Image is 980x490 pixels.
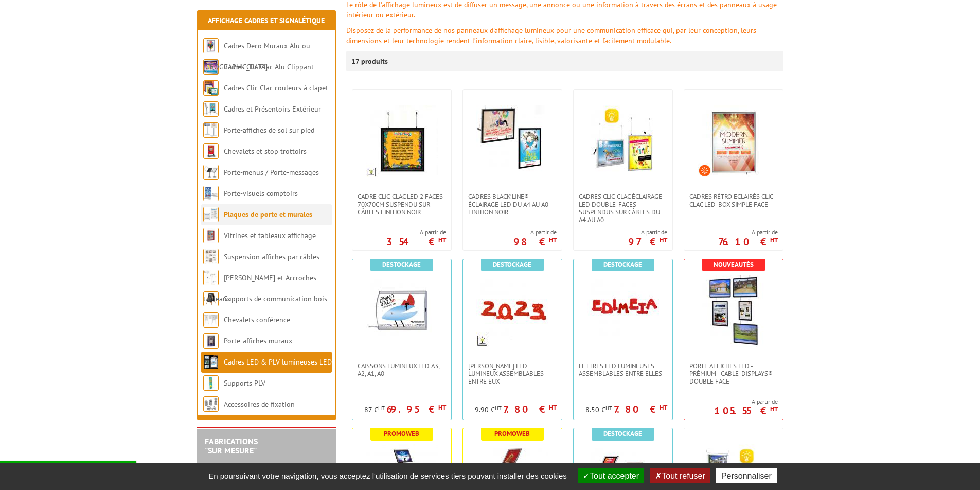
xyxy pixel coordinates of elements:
img: Porte-affiches muraux [203,333,219,349]
a: Cadres Black’Line® éclairage LED du A4 au A0 finition noir [463,193,562,216]
b: Promoweb [494,429,530,438]
font: Disposez de la performance de nos panneaux d'affichage lumineux pour une communication efficace q... [346,26,756,45]
img: Porte-affiches de sol sur pied [203,122,219,138]
img: Lettres LED lumineuses assemblables entre elles [587,275,659,347]
a: Vitrines et tableaux affichage [224,231,316,240]
sup: HT [770,405,778,413]
a: [PERSON_NAME] LED lumineux assemblables entre eux [463,362,562,385]
p: 9.90 € [475,406,502,414]
a: Cadres Rétro Eclairés Clic-Clac LED-Box simple face [684,193,783,208]
p: 7.80 € [503,406,557,412]
a: Chevalets et stop trottoirs [224,147,307,156]
span: Lettres LED lumineuses assemblables entre elles [579,362,667,377]
span: A partir de [718,228,778,237]
a: Porte-affiches muraux [224,336,292,346]
b: Destockage [382,260,421,269]
img: Chevalets conférence [203,312,219,328]
a: [PERSON_NAME] et Accroches tableaux [203,273,316,303]
img: Cadres Rétro Eclairés Clic-Clac LED-Box simple face [698,105,770,177]
span: A partir de [628,228,667,237]
a: Chevalets conférence [224,315,290,324]
span: A partir de [714,397,778,406]
sup: HT [549,403,557,412]
b: Destockage [603,429,642,438]
a: Cadres Clic-Clac couleurs à clapet [224,83,328,93]
b: Destockage [493,260,531,269]
img: Chiffres LED lumineux assemblables entre eux [476,275,548,347]
img: Suspension affiches par câbles [203,249,219,264]
span: En poursuivant votre navigation, vous acceptez l'utilisation de services tiers pouvant installer ... [203,471,572,480]
a: Porte-visuels comptoirs [224,189,298,198]
p: 87 € [364,406,385,414]
sup: HT [660,235,667,244]
button: Tout accepter [578,468,644,483]
p: 354 € [386,239,446,245]
a: Porte-menus / Porte-messages [224,168,319,177]
sup: HT [660,403,667,412]
p: 8.50 € [585,406,612,414]
img: Cadre Clic-Clac LED 2 faces 70x70cm suspendu sur câbles finition noir [366,105,438,177]
span: Cadres Rétro Eclairés Clic-Clac LED-Box simple face [689,193,778,208]
a: Cadres Deco Muraux Alu ou [GEOGRAPHIC_DATA] [203,41,310,71]
img: Porte-menus / Porte-messages [203,165,219,180]
a: Caissons lumineux LED A3, A2, A1, A0 [352,362,451,377]
sup: HT [438,403,446,412]
sup: HT [495,404,502,411]
img: Porte-visuels comptoirs [203,186,219,201]
img: Supports PLV [203,375,219,391]
p: 98 € [513,239,557,245]
a: Porte-affiches de sol sur pied [224,125,314,135]
a: Cadre Clic-Clac LED 2 faces 70x70cm suspendu sur câbles finition noir [352,193,451,216]
img: Cimaises et Accroches tableaux [203,270,219,285]
img: Cadres et Présentoirs Extérieur [203,101,219,117]
a: Affichage Cadres et Signalétique [208,16,325,25]
a: Suspension affiches par câbles [224,252,319,261]
p: 76.10 € [718,239,778,245]
img: Cadres LED & PLV lumineuses LED [203,354,219,370]
img: Porte Affiches LED - Prémium - Cable-Displays® Double face [698,275,770,347]
a: FABRICATIONS"Sur Mesure" [205,436,258,456]
sup: HT [549,235,557,244]
p: 105.55 € [714,408,778,414]
span: A partir de [386,228,446,237]
p: 97 € [628,239,667,245]
button: Tout refuser [650,468,710,483]
img: Vitrines et tableaux affichage [203,228,219,243]
p: 17 produits [351,51,390,71]
span: Cadres Black’Line® éclairage LED du A4 au A0 finition noir [468,193,557,216]
a: Supports PLV [224,378,265,388]
a: Lettres LED lumineuses assemblables entre elles [574,362,672,377]
a: Plaques de porte et murales [224,210,312,219]
span: Cadres clic-clac éclairage LED double-faces suspendus sur câbles du A4 au A0 [579,193,667,224]
span: Cadre Clic-Clac LED 2 faces 70x70cm suspendu sur câbles finition noir [358,193,446,216]
b: Promoweb [384,429,419,438]
sup: HT [438,235,446,244]
button: Personnaliser (fenêtre modale) [716,468,777,483]
img: Caissons lumineux LED A3, A2, A1, A0 [366,275,438,347]
b: Destockage [603,260,642,269]
span: Porte Affiches LED - Prémium - Cable-Displays® Double face [689,362,778,385]
a: Supports de communication bois [224,294,327,303]
sup: HT [378,404,385,411]
img: Accessoires de fixation [203,396,219,412]
img: Cadres Deco Muraux Alu ou Bois [203,38,219,53]
a: Accessoires de fixation [224,400,295,409]
img: Cadres clic-clac éclairage LED double-faces suspendus sur câbles du A4 au A0 [587,105,659,177]
img: Cadres Black’Line® éclairage LED du A4 au A0 finition noir [476,105,548,177]
span: A partir de [513,228,557,237]
sup: HT [605,404,612,411]
a: Cadres Clic-Clac Alu Clippant [224,62,314,71]
span: Caissons lumineux LED A3, A2, A1, A0 [358,362,446,377]
p: 69.95 € [386,406,446,412]
b: Nouveautés [714,260,754,269]
img: Chevalets et stop trottoirs [203,143,219,159]
a: Cadres et Présentoirs Extérieur [224,104,321,114]
a: Cadres clic-clac éclairage LED double-faces suspendus sur câbles du A4 au A0 [574,193,672,224]
sup: HT [770,235,778,244]
a: Cadres LED & PLV lumineuses LED [224,357,332,367]
img: Plaques de porte et murales [203,207,219,222]
a: Porte Affiches LED - Prémium - Cable-Displays® Double face [684,362,783,385]
img: Cadres Clic-Clac couleurs à clapet [203,80,219,96]
span: [PERSON_NAME] LED lumineux assemblables entre eux [468,362,557,385]
p: 7.80 € [614,406,667,412]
